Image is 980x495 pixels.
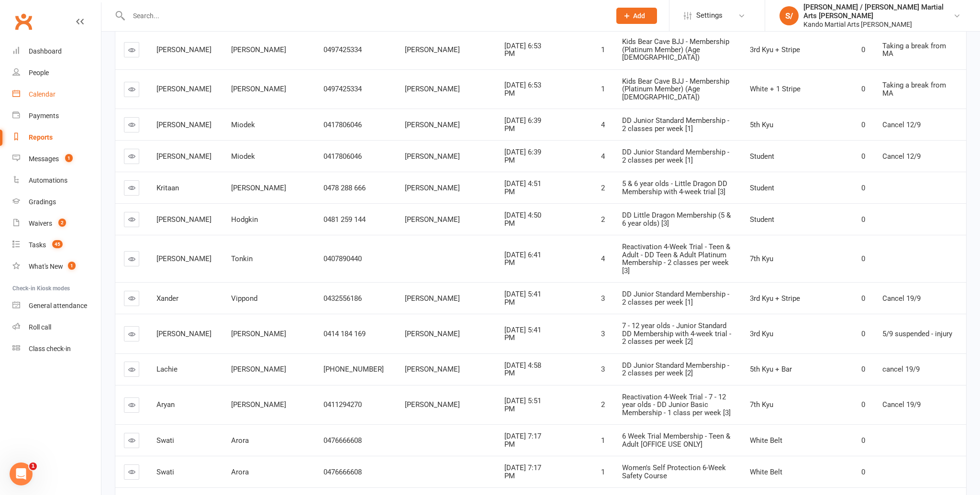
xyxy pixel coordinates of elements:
[323,468,362,476] span: 0476666608
[750,365,792,374] span: 5th Kyu + Bar
[861,184,865,192] span: 0
[861,45,865,54] span: 0
[323,45,362,54] span: 0497425334
[156,152,212,161] span: [PERSON_NAME]
[622,116,729,133] span: DD Junior Standard Membership - 2 classes per week [1]
[601,468,605,476] span: 1
[504,361,541,378] span: [DATE] 4:58 PM
[12,234,101,256] a: Tasks 45
[231,184,286,192] span: [PERSON_NAME]
[231,436,249,445] span: Arora
[405,121,460,129] span: [PERSON_NAME]
[750,85,801,93] span: White + 1 Stripe
[156,400,175,409] span: Aryan
[601,121,605,129] span: 4
[323,294,362,303] span: 0432556186
[29,112,59,120] div: Payments
[52,240,63,248] span: 45
[29,220,52,227] div: Waivers
[156,184,179,192] span: Kritaan
[750,184,774,192] span: Student
[601,45,605,54] span: 1
[622,361,729,378] span: DD Junior Standard Membership - 2 classes per week [2]
[882,365,920,374] span: cancel 19/9
[882,121,921,129] span: Cancel 12/9
[882,152,921,161] span: Cancel 12/9
[504,116,541,133] span: [DATE] 6:39 PM
[504,432,541,449] span: [DATE] 7:17 PM
[601,184,605,192] span: 2
[12,41,101,62] a: Dashboard
[616,8,657,24] button: Add
[156,254,212,263] span: [PERSON_NAME]
[750,215,774,224] span: Student
[622,77,729,101] span: Kids Bear Cave BJJ - Membership (Platinum Member) (Age [DEMOGRAPHIC_DATA])
[622,432,730,449] span: 6 Week Trial Membership - Teen & Adult [OFFICE USE ONLY]
[10,462,33,485] iframe: Intercom live chat
[405,330,460,338] span: [PERSON_NAME]
[504,42,541,58] span: [DATE] 6:53 PM
[861,468,865,476] span: 0
[861,85,865,93] span: 0
[231,152,255,161] span: Miodek
[323,254,362,263] span: 0407890440
[750,294,800,303] span: 3rd Kyu + Stripe
[861,152,865,161] span: 0
[504,211,541,228] span: [DATE] 4:50 PM
[504,396,541,413] span: [DATE] 5:51 PM
[882,400,921,409] span: Cancel 19/9
[504,326,541,342] span: [DATE] 5:41 PM
[405,85,460,93] span: [PERSON_NAME]
[231,254,253,263] span: Tonkin
[12,338,101,360] a: Class kiosk mode
[231,85,286,93] span: [PERSON_NAME]
[12,170,101,191] a: Automations
[323,152,362,161] span: 0417806046
[405,294,460,303] span: [PERSON_NAME]
[405,400,460,409] span: [PERSON_NAME]
[12,148,101,170] a: Messages 1
[405,152,460,161] span: [PERSON_NAME]
[231,121,255,129] span: Miodek
[29,323,51,331] div: Roll call
[405,45,460,54] span: [PERSON_NAME]
[601,400,605,409] span: 2
[882,42,946,58] span: Taking a break from MA
[601,85,605,93] span: 1
[622,179,727,196] span: 5 & 6 year olds - Little Dragon DD Membership with 4-week trial [3]
[156,468,174,476] span: Swati
[861,365,865,374] span: 0
[601,294,605,303] span: 3
[29,462,37,470] span: 1
[633,12,645,20] span: Add
[861,121,865,129] span: 0
[156,330,212,338] span: [PERSON_NAME]
[601,254,605,263] span: 4
[622,37,729,62] span: Kids Bear Cave BJJ - Membership (Platinum Member) (Age [DEMOGRAPHIC_DATA])
[323,184,366,192] span: 0478 288 666
[323,436,362,445] span: 0476666608
[882,330,952,338] span: 5/9 suspended - injury
[68,262,76,270] span: 1
[504,251,541,267] span: [DATE] 6:41 PM
[504,463,541,480] span: [DATE] 7:17 PM
[12,127,101,148] a: Reports
[12,105,101,127] a: Payments
[323,365,384,374] span: [PHONE_NUMBER]
[601,152,605,161] span: 4
[126,9,604,22] input: Search...
[12,84,101,105] a: Calendar
[504,290,541,307] span: [DATE] 5:41 PM
[29,241,46,249] div: Tasks
[622,393,731,417] span: Reactivation 4-Week Trial - 7 - 12 year olds - DD Junior Basic Membership - 1 class per week [3]
[861,330,865,338] span: 0
[803,20,953,29] div: Kando Martial Arts [PERSON_NAME]
[156,294,178,303] span: Xander
[156,45,212,54] span: [PERSON_NAME]
[156,215,212,224] span: [PERSON_NAME]
[29,69,49,77] div: People
[504,148,541,165] span: [DATE] 6:39 PM
[29,263,63,270] div: What's New
[622,463,726,480] span: Women's Self Protection 6-Week Safety Course
[323,330,366,338] span: 0414 184 169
